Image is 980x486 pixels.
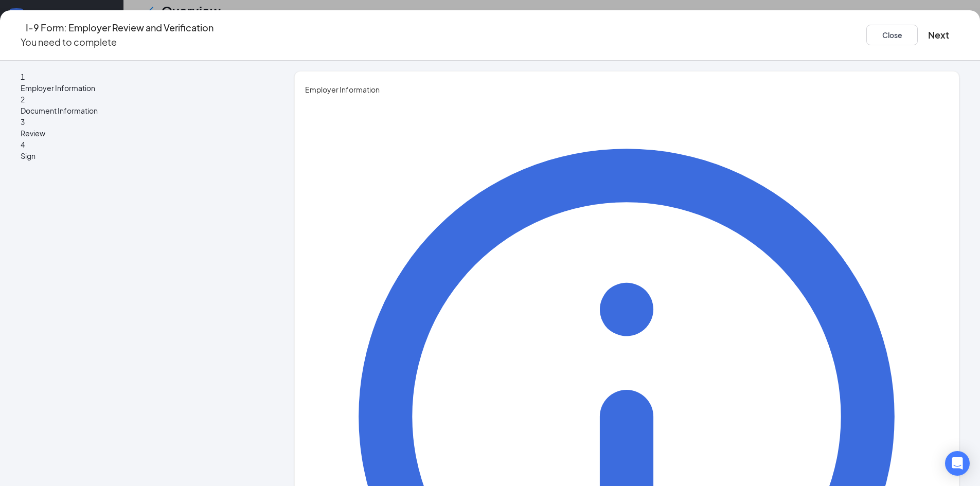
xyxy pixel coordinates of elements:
h4: I-9 Form: Employer Review and Verification [26,21,213,35]
span: Employer Information [305,84,949,95]
span: 3 [21,117,25,127]
span: Employer Information [21,82,255,94]
span: Document Information [21,105,255,116]
span: 2 [21,95,25,104]
button: Next [928,28,949,42]
span: Review [21,128,255,139]
div: Open Intercom Messenger [945,451,970,476]
button: Close [866,25,918,45]
span: 1 [21,72,25,81]
span: Sign [21,150,255,161]
span: 4 [21,140,25,149]
p: You need to complete [21,35,213,49]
